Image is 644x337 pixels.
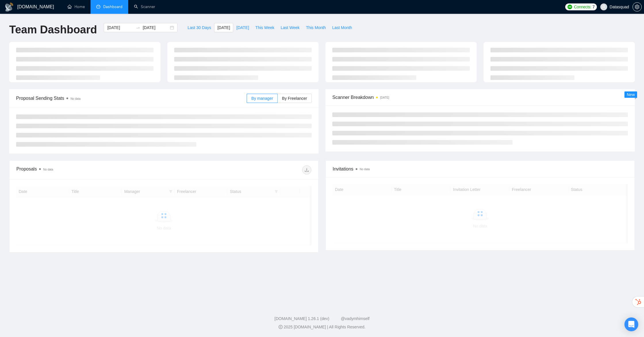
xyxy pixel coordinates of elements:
[143,24,169,31] input: End date
[16,95,247,102] span: Proposal Sending Stats
[275,316,329,321] a: [DOMAIN_NAME] 1.26.1 (dev)
[9,23,97,37] h1: Team Dashboard
[602,5,606,9] span: user
[70,97,80,100] span: No data
[303,23,329,32] button: This Month
[632,2,642,12] button: setting
[332,94,628,101] span: Scanner Breakdown
[16,165,164,175] div: Proposals
[5,324,639,330] div: 2025 [DOMAIN_NAME] | All Rights Reserved.
[134,4,155,9] a: searchScanner
[187,24,211,31] span: Last 30 Days
[360,168,370,171] span: No data
[236,24,249,31] span: [DATE]
[43,168,53,171] span: No data
[5,3,14,12] img: logo
[233,23,252,32] button: [DATE]
[251,96,273,101] span: By manager
[96,5,100,9] span: dashboard
[341,316,369,321] a: @vadymhimself
[624,317,638,331] div: Open Intercom Messenger
[281,24,300,31] span: Last Week
[136,25,140,30] span: to
[107,24,133,31] input: Start date
[277,23,303,32] button: Last Week
[333,165,628,173] span: Invitations
[184,23,214,32] button: Last 30 Days
[252,23,277,32] button: This Week
[574,4,591,10] span: Connects:
[282,96,307,101] span: By Freelancer
[332,24,352,31] span: Last Month
[68,4,85,9] a: homeHome
[632,5,642,9] a: setting
[568,5,572,9] img: upwork-logo.png
[329,23,355,32] button: Last Month
[306,24,326,31] span: This Month
[136,25,140,30] span: swap-right
[255,24,274,31] span: This Week
[380,96,389,99] time: [DATE]
[217,24,230,31] span: [DATE]
[627,92,635,97] span: New
[214,23,233,32] button: [DATE]
[103,4,122,9] span: Dashboard
[279,325,283,329] span: copyright
[593,4,595,10] span: 7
